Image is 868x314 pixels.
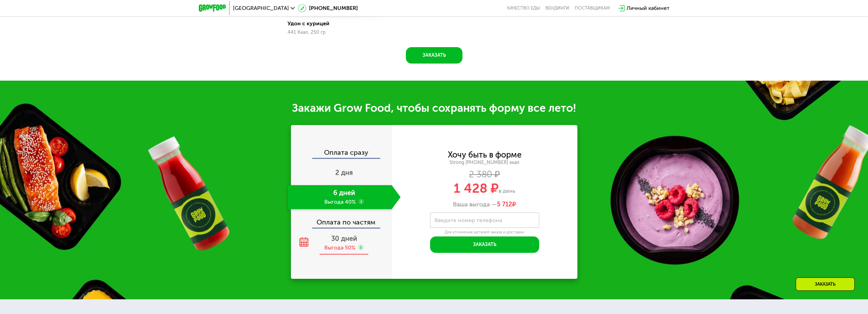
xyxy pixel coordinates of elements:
[454,180,499,196] span: 1 428 ₽
[335,168,353,177] span: 2 дня
[796,277,855,291] div: Заказать
[292,212,392,228] div: Оплата по частям
[448,151,521,159] div: Хочу быть в форме
[233,5,289,11] span: [GEOGRAPHIC_DATA]
[499,188,515,194] span: в день
[288,20,379,27] div: Удон с курицей
[575,5,610,11] div: поставщикам
[292,149,392,158] div: Оплата сразу
[507,5,540,11] a: Качество еды
[288,30,374,35] div: 441 Ккал, 250 гр
[497,201,516,208] span: ₽
[430,236,539,253] button: Заказать
[392,171,577,178] div: 2 380 ₽
[627,4,670,12] div: Личный кабинет
[545,5,569,11] a: Вендинги
[430,230,539,235] div: Для уточнения деталей заказа и доставки
[406,47,462,64] button: Заказать
[392,160,577,166] div: Strong [PHONE_NUMBER] ккал
[435,218,502,222] label: Введите номер телефона
[298,4,358,12] a: [PHONE_NUMBER]
[497,201,512,208] span: 5 712
[331,234,357,243] span: 30 дней
[324,244,355,251] div: Выгода 50%
[392,201,577,208] div: Ваша выгода —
